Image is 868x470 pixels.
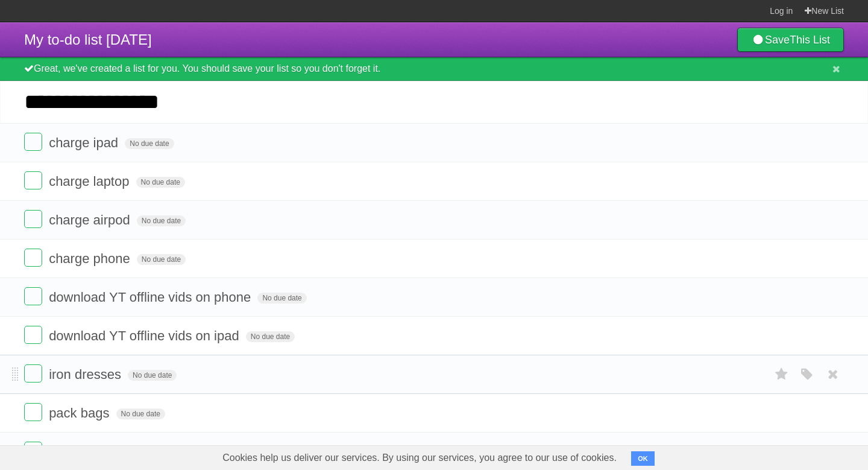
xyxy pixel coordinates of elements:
span: download YT offline vids on ipad [49,328,242,343]
b: This List [790,34,830,46]
label: Done [24,403,42,421]
span: pack bags [49,405,112,421]
span: No due date [137,215,186,226]
span: charge laptop [49,174,132,189]
span: My to-do list [DATE] [24,31,152,48]
span: charge ipad [49,135,121,150]
span: No due date [137,254,186,265]
span: charge phone [49,251,133,266]
span: No due date [136,177,185,188]
label: Done [24,210,42,228]
span: No due date [246,331,295,342]
span: No due date [125,138,174,149]
button: OK [631,451,655,466]
label: Done [24,133,42,151]
label: Done [24,249,42,267]
span: No due date [116,408,165,419]
label: Done [24,287,42,305]
label: Done [24,171,42,189]
span: iron dresses [49,367,124,382]
label: Star task [770,364,793,384]
span: No due date [128,370,177,381]
label: Done [24,442,42,460]
span: charge airpod [49,212,133,227]
label: Done [24,364,42,383]
span: download YT offline vids on phone [49,290,254,305]
span: Cookies help us deliver our services. By using our services, you agree to our use of cookies. [210,446,629,470]
span: clean room and toilet [49,444,175,459]
a: SaveThis List [737,28,844,52]
label: Done [24,326,42,344]
span: No due date [257,293,306,303]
